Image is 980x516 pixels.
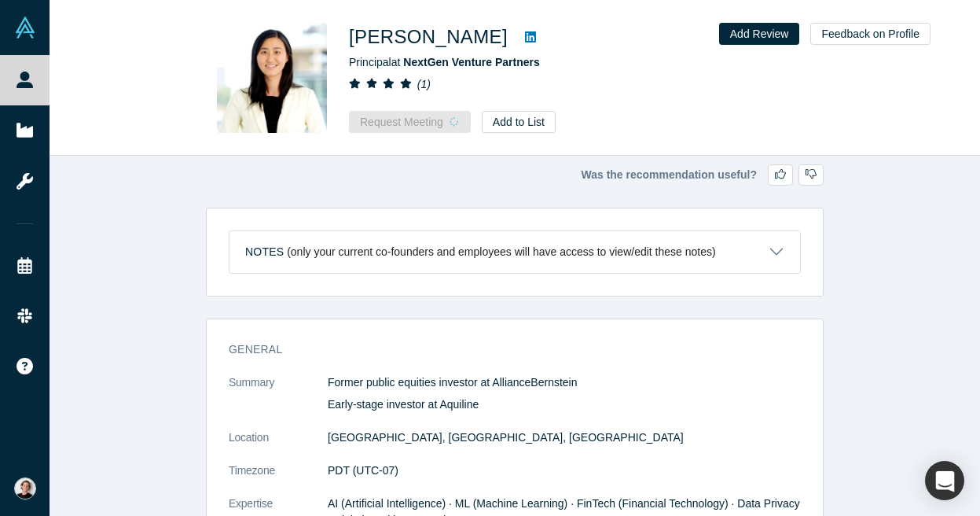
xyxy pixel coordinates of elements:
[217,23,327,133] img: Deborah Chu's Profile Image
[328,396,801,413] p: Early-stage investor at Aquiline
[417,78,431,90] i: ( 1 )
[14,17,36,39] img: Alchemist Vault Logo
[403,56,540,68] a: NextGen Venture Partners
[328,374,801,391] p: Former public equities investor at AllianceBernstein
[14,477,36,499] img: Turo Pekari's Account
[719,23,800,45] button: Add Review
[229,463,328,496] dt: Timezone
[229,374,328,429] dt: Summary
[810,23,930,45] button: Feedback on Profile
[229,231,800,273] button: Notes (only your current co-founders and employees will have access to view/edit these notes)
[328,463,801,479] dd: PDT (UTC-07)
[245,244,284,260] h3: Notes
[229,429,328,463] dt: Location
[349,111,471,133] button: Request Meeting
[328,429,801,446] dd: [GEOGRAPHIC_DATA], [GEOGRAPHIC_DATA], [GEOGRAPHIC_DATA]
[349,56,540,68] span: Principal at
[349,23,508,51] h1: [PERSON_NAME]
[287,245,716,259] p: (only your current co-founders and employees will have access to view/edit these notes)
[229,341,779,358] h3: General
[482,111,556,133] button: Add to List
[206,164,824,186] div: Was the recommendation useful?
